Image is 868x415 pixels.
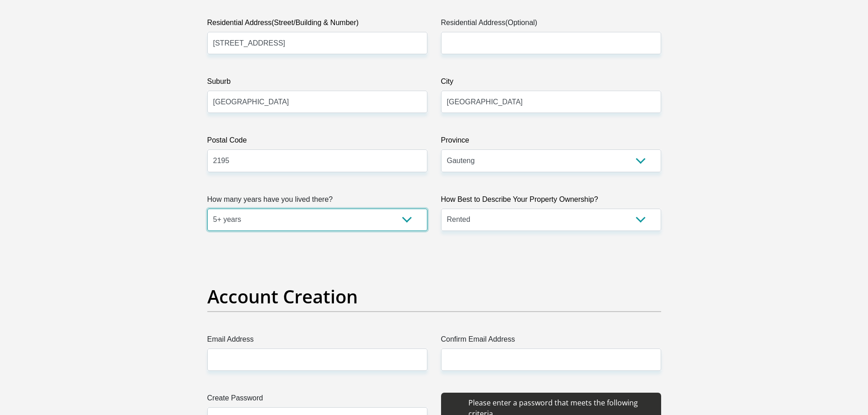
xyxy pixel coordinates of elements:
input: Valid residential address [207,32,427,54]
select: Please Select a Province [441,149,661,172]
input: Address line 2 (Optional) [441,32,661,54]
select: Please select a value [441,209,661,231]
label: Residential Address(Optional) [441,17,661,32]
input: Suburb [207,91,427,113]
input: Postal Code [207,149,427,172]
input: City [441,91,661,113]
label: How Best to Describe Your Property Ownership? [441,194,661,209]
label: City [441,76,661,91]
label: Email Address [207,334,427,348]
label: Residential Address(Street/Building & Number) [207,17,427,32]
label: How many years have you lived there? [207,194,427,209]
label: Confirm Email Address [441,334,661,348]
input: Confirm Email Address [441,348,661,371]
label: Suburb [207,76,427,91]
select: Please select a value [207,209,427,231]
label: Province [441,135,661,149]
label: Postal Code [207,135,427,149]
input: Email Address [207,348,427,371]
h2: Account Creation [207,286,661,307]
label: Create Password [207,393,427,407]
